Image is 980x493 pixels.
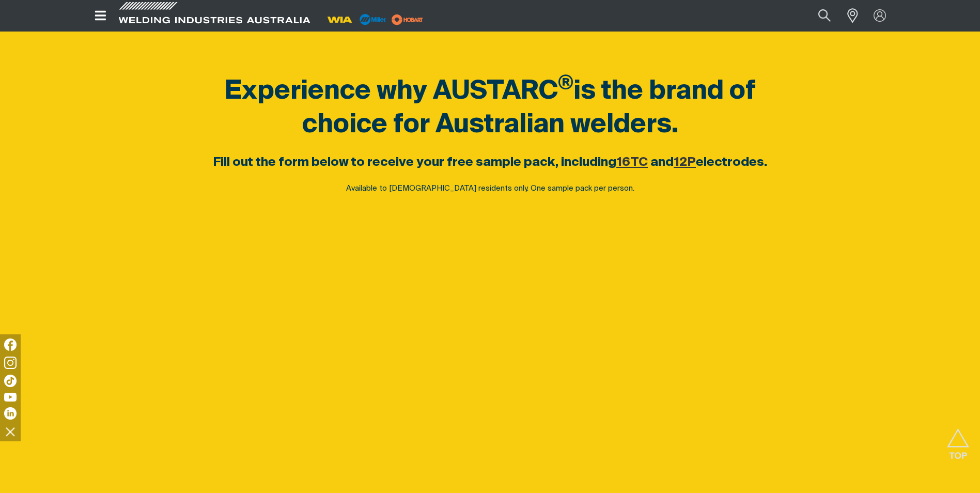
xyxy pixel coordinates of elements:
img: miller [388,12,426,27]
span: Experience why AUSTARC is the brand of choice for Australian welders. [225,79,756,138]
span: Available to [DEMOGRAPHIC_DATA] residents only. One sample pack per person. [346,184,634,192]
img: hide socials [2,423,19,440]
span: electrodes. [696,156,767,168]
button: Search products [807,4,842,27]
a: miller [388,16,426,23]
img: Instagram [4,357,17,369]
span: Fill out the form below to receive your free sample pack, including [213,156,616,168]
input: Product name or item number... [794,4,842,27]
img: Facebook [4,338,17,351]
a: 12P [674,156,696,168]
img: TikTok [4,375,17,387]
a: 16TC [616,156,648,168]
img: YouTube [4,393,17,402]
img: LinkedIn [4,407,17,420]
sup: ® [558,74,573,94]
button: Scroll to top [946,428,970,452]
span: and [650,156,674,168]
